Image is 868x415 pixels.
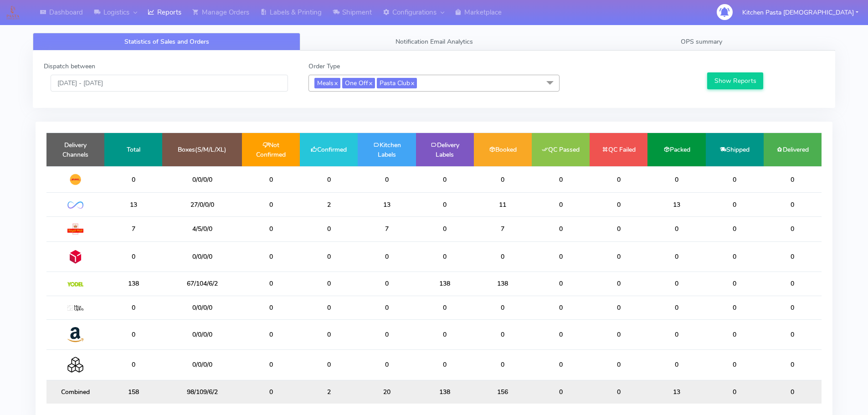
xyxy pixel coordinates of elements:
td: 0 [358,296,416,319]
td: 0 [532,193,590,216]
td: 0/0/0/0 [162,296,242,319]
td: 13 [647,193,705,216]
td: 0 [474,166,532,193]
td: 0 [532,216,590,241]
td: 0 [706,193,764,216]
td: 0 [300,296,358,319]
td: 7 [474,216,532,241]
td: 0 [590,272,647,296]
td: 0 [474,319,532,349]
td: 0 [590,166,647,193]
td: 0 [590,216,647,241]
td: 0 [706,166,764,193]
td: 0/0/0/0 [162,319,242,349]
td: 0 [416,350,474,380]
td: 0 [647,272,705,296]
td: 20 [358,380,416,404]
td: 0 [590,319,647,349]
td: 0 [104,319,162,349]
td: Boxes(S/M/L/XL) [162,133,242,166]
td: 0 [706,296,764,319]
td: 0 [764,216,822,241]
input: Pick the Daterange [51,75,288,92]
td: Booked [474,133,532,166]
td: 0 [764,272,822,296]
td: 0 [416,166,474,193]
td: 0 [532,319,590,349]
td: 0 [104,241,162,272]
img: Collection [67,357,83,373]
td: 0 [300,216,358,241]
td: QC Failed [590,133,647,166]
td: Combined [46,380,104,404]
td: 0 [764,241,822,272]
td: 0 [474,350,532,380]
img: DHL [67,174,83,185]
td: 0 [416,216,474,241]
td: 0 [706,241,764,272]
td: 11 [474,193,532,216]
td: 0 [764,296,822,319]
button: Kitchen Pasta [DEMOGRAPHIC_DATA] [735,3,865,22]
td: 0/0/0/0 [162,241,242,272]
td: 138 [104,272,162,296]
td: 13 [104,193,162,216]
a: x [410,78,414,87]
span: One Off [342,78,375,88]
img: Royal Mail [67,224,83,235]
td: 0 [104,296,162,319]
td: 0/0/0/0 [162,166,242,193]
td: 0/0/0/0 [162,350,242,380]
td: 138 [416,380,474,404]
span: Notification Email Analytics [395,37,473,46]
td: 4/5/0/0 [162,216,242,241]
td: Packed [647,133,705,166]
span: Pasta Club [377,78,417,88]
label: Order Type [308,61,340,71]
td: 0 [474,296,532,319]
td: 0 [532,166,590,193]
td: 0 [764,380,822,404]
td: 0 [706,380,764,404]
td: 0 [300,272,358,296]
td: 0 [416,319,474,349]
td: 0 [647,241,705,272]
td: 0 [358,350,416,380]
td: 0 [590,350,647,380]
td: 0 [242,296,300,319]
td: 67/104/6/2 [162,272,242,296]
td: 0 [764,193,822,216]
td: 0 [647,319,705,349]
ul: Tabs [33,33,835,51]
img: MaxOptra [67,305,83,312]
td: 0 [764,166,822,193]
a: x [368,78,372,87]
td: 138 [416,272,474,296]
td: 0 [532,272,590,296]
td: 0 [590,296,647,319]
td: QC Passed [532,133,590,166]
td: 0 [647,296,705,319]
td: 0 [242,216,300,241]
td: 0 [532,380,590,404]
td: 0 [104,166,162,193]
td: 0 [590,380,647,404]
img: Amazon [67,327,83,343]
td: 0 [764,319,822,349]
td: 0 [706,272,764,296]
td: Not Confirmed [242,133,300,166]
span: Meals [314,78,340,88]
td: 0 [532,350,590,380]
td: Confirmed [300,133,358,166]
td: 0 [242,193,300,216]
td: 98/109/6/2 [162,380,242,404]
td: 0 [300,350,358,380]
td: 0 [706,350,764,380]
td: 0 [474,241,532,272]
td: 0 [242,272,300,296]
td: 2 [300,380,358,404]
td: 0 [764,350,822,380]
img: Yodel [67,282,83,287]
td: 0 [416,193,474,216]
td: 0 [358,241,416,272]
